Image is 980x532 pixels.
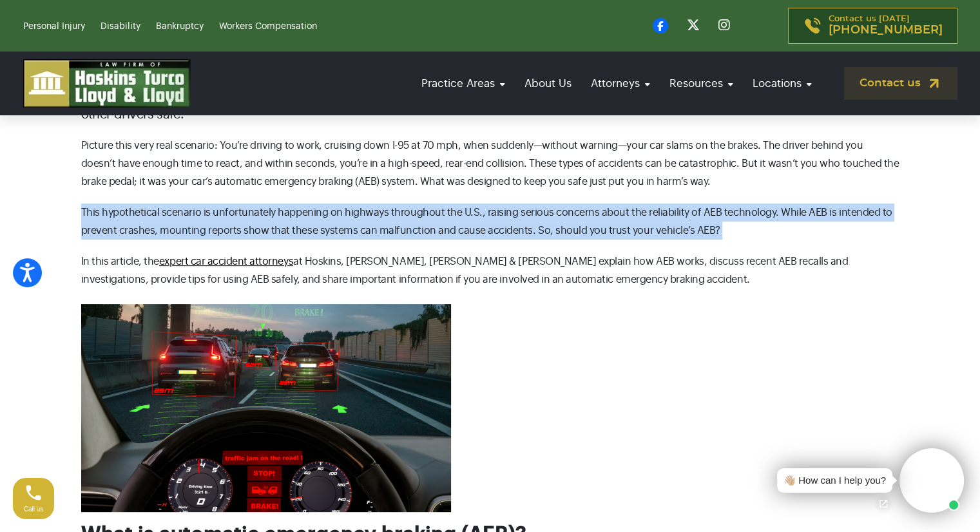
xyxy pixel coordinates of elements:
span: [PHONE_NUMBER] [829,24,943,37]
p: This hypothetical scenario is unfortunately happening on highways throughout the U.S., raising se... [81,204,899,240]
img: What causes automated emergency braking accidents [81,304,451,512]
a: Bankruptcy [156,22,204,31]
a: Disability [101,22,140,31]
span: Call us [24,506,44,513]
a: expert car accident attorneys [159,256,293,267]
a: Personal Injury [23,22,85,31]
a: Workers Compensation [219,22,317,31]
a: Attorneys [584,65,657,102]
a: Resources [663,65,740,102]
p: In this article, the at Hoskins, [PERSON_NAME], [PERSON_NAME] & [PERSON_NAME] explain how AEB wor... [81,252,899,289]
a: Practice Areas [415,65,512,102]
p: Contact us [DATE] [829,15,943,37]
a: Open chat [870,490,897,517]
a: Contact us [844,67,957,100]
a: Contact us [DATE][PHONE_NUMBER] [788,8,957,44]
img: logo [23,59,191,108]
a: Locations [746,65,818,102]
a: About Us [518,65,578,102]
p: Picture this very real scenario: You’re driving to work, cruising down I-95 at 70 mph, when sudde... [81,137,899,191]
div: 👋🏼 How can I help you? [783,473,886,488]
